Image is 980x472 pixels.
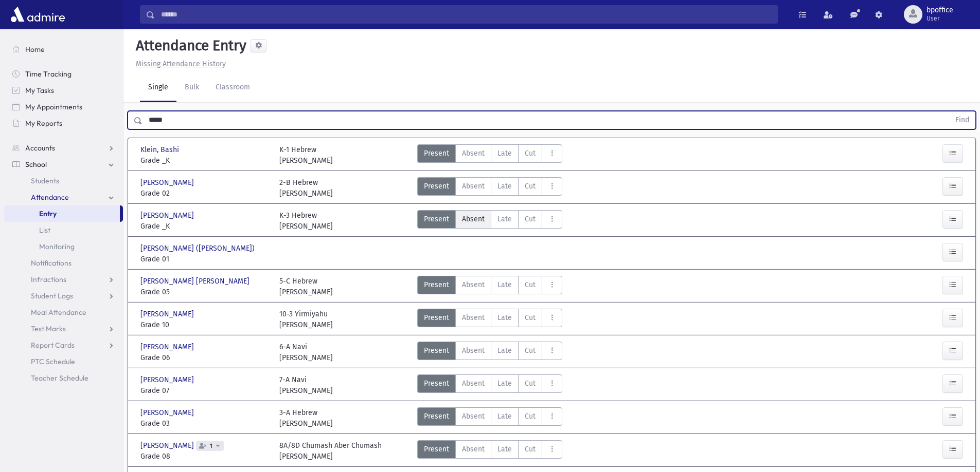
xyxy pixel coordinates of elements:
[132,37,246,54] h5: Attendance Entry
[207,73,258,102] a: Classroom
[926,14,953,23] span: User
[525,345,536,356] span: Cut
[525,312,536,323] span: Cut
[140,243,257,254] span: [PERSON_NAME] ([PERSON_NAME])
[140,210,196,221] span: [PERSON_NAME]
[31,324,66,333] span: Test Marks
[279,407,333,429] div: 3-A Hebrew [PERSON_NAME]
[525,148,536,159] span: Cut
[4,353,123,370] a: PTC Schedule
[31,291,73,300] span: Student Logs
[417,276,562,297] div: AttTypes
[497,279,512,290] span: Late
[140,451,269,462] span: Grade 08
[279,309,333,330] div: 10-3 Yirmiyahu [PERSON_NAME]
[497,345,512,356] span: Late
[279,374,333,396] div: 7-A Navi [PERSON_NAME]
[4,99,123,115] a: My Appointments
[497,312,512,323] span: Late
[462,345,485,356] span: Absent
[497,444,512,455] span: Late
[208,443,215,449] span: 1
[4,156,123,173] a: School
[424,345,449,356] span: Present
[417,440,562,462] div: AttTypes
[525,181,536,192] span: Cut
[4,238,123,255] a: Monitoring
[4,173,123,189] a: Students
[4,337,123,353] a: Report Cards
[39,225,50,235] span: List
[140,385,269,396] span: Grade 07
[31,275,66,284] span: Infractions
[417,374,562,396] div: AttTypes
[31,258,72,268] span: Notifications
[497,411,512,422] span: Late
[176,73,207,102] a: Bulk
[140,374,196,385] span: [PERSON_NAME]
[4,304,123,320] a: Meal Attendance
[31,357,75,366] span: PTC Schedule
[4,82,123,99] a: My Tasks
[140,287,269,297] span: Grade 05
[4,271,123,288] a: Infractions
[132,60,226,68] a: Missing Attendance History
[25,86,54,95] span: My Tasks
[417,309,562,330] div: AttTypes
[525,214,536,224] span: Cut
[417,342,562,363] div: AttTypes
[279,342,333,363] div: 6-A Navi [PERSON_NAME]
[424,279,449,290] span: Present
[25,143,55,153] span: Accounts
[417,407,562,429] div: AttTypes
[462,411,485,422] span: Absent
[525,411,536,422] span: Cut
[462,312,485,323] span: Absent
[4,255,123,271] a: Notifications
[424,181,449,192] span: Present
[31,193,69,202] span: Attendance
[424,411,449,422] span: Present
[424,312,449,323] span: Present
[424,148,449,159] span: Present
[4,222,123,238] a: List
[31,341,75,350] span: Report Cards
[140,221,269,232] span: Grade _K
[140,319,269,330] span: Grade 10
[136,60,226,68] u: Missing Attendance History
[140,188,269,199] span: Grade 02
[140,254,269,265] span: Grade 01
[279,276,333,297] div: 5-C Hebrew [PERSON_NAME]
[4,66,123,82] a: Time Tracking
[279,440,382,462] div: 8A/8D Chumash Aber Chumash [PERSON_NAME]
[525,444,536,455] span: Cut
[497,214,512,224] span: Late
[949,111,975,129] button: Find
[140,144,181,155] span: Klein, Bashi
[525,279,536,290] span: Cut
[462,148,485,159] span: Absent
[424,444,449,455] span: Present
[424,378,449,389] span: Present
[417,144,562,166] div: AttTypes
[25,45,45,54] span: Home
[462,378,485,389] span: Absent
[4,115,123,131] a: My Reports
[417,210,562,232] div: AttTypes
[140,342,196,352] span: [PERSON_NAME]
[140,440,196,451] span: [PERSON_NAME]
[4,189,123,205] a: Attendance
[462,279,485,290] span: Absent
[462,181,485,192] span: Absent
[140,177,196,188] span: [PERSON_NAME]
[462,214,485,224] span: Absent
[140,309,196,319] span: [PERSON_NAME]
[8,4,67,25] img: AdmirePro
[31,176,59,185] span: Students
[4,370,123,386] a: Teacher Schedule
[4,320,123,337] a: Test Marks
[279,210,333,232] div: K-3 Hebrew [PERSON_NAME]
[140,407,196,418] span: [PERSON_NAME]
[140,276,252,287] span: [PERSON_NAME] [PERSON_NAME]
[417,177,562,199] div: AttTypes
